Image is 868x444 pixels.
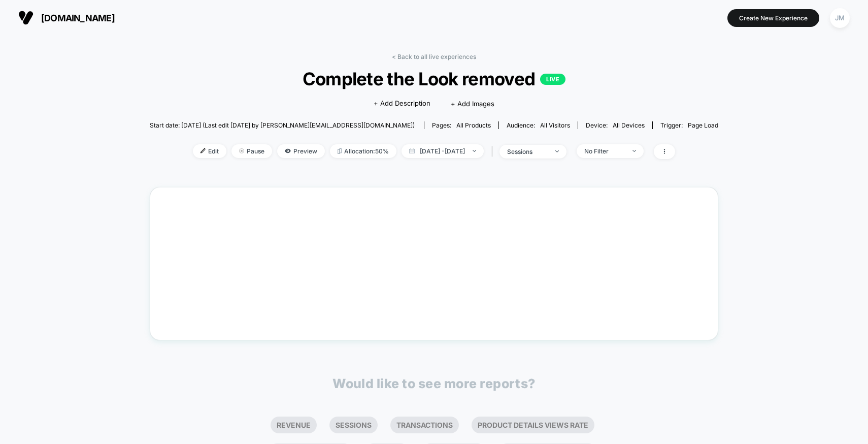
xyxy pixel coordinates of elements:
[830,8,850,28] div: JM
[271,417,317,433] li: Revenue
[15,10,118,26] button: [DOMAIN_NAME]
[330,144,396,158] span: Allocation: 50%
[374,99,430,109] span: + Add Description
[451,100,494,108] span: + Add Images
[392,53,476,60] a: < Back to all live experiences
[584,147,625,155] div: No Filter
[472,417,594,433] li: Product Details Views Rate
[613,121,645,129] span: all devices
[827,8,853,28] button: JM
[507,148,548,155] div: sessions
[277,144,325,158] span: Preview
[489,144,499,159] span: |
[231,144,272,158] span: Pause
[332,376,536,391] p: Would like to see more reports?
[727,9,819,27] button: Create New Experience
[660,121,718,129] div: Trigger:
[540,74,565,85] p: LIVE
[178,68,690,89] span: Complete the Look removed
[201,148,206,153] img: edit
[409,148,415,153] img: calendar
[338,148,342,154] img: rebalance
[432,121,491,129] div: Pages:
[473,150,476,152] img: end
[456,121,491,129] span: all products
[390,417,459,433] li: Transactions
[540,121,570,129] span: All Visitors
[555,150,559,152] img: end
[578,121,652,129] span: Device:
[18,10,34,25] img: Visually logo
[402,144,484,158] span: [DATE] - [DATE]
[193,144,226,158] span: Edit
[507,121,570,129] div: Audience:
[41,13,115,23] span: [DOMAIN_NAME]
[150,121,415,129] span: Start date: [DATE] (Last edit [DATE] by [PERSON_NAME][EMAIL_ADDRESS][DOMAIN_NAME])
[688,121,718,129] span: Page Load
[329,417,378,433] li: Sessions
[632,150,636,152] img: end
[239,148,244,153] img: end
